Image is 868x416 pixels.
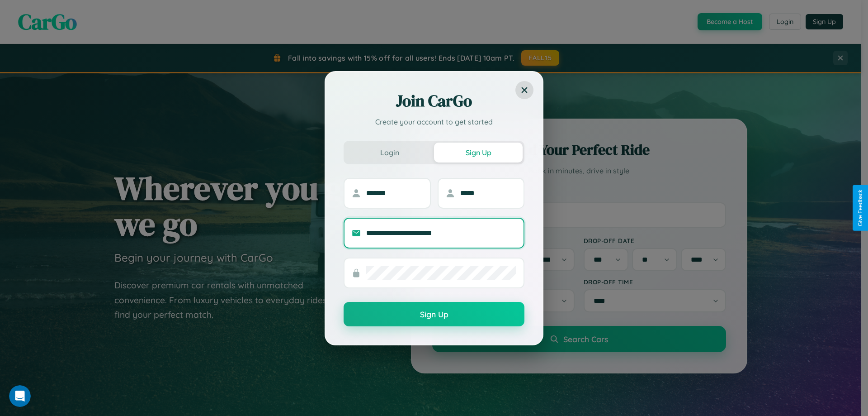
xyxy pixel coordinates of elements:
button: Sign Up [344,302,524,326]
iframe: Intercom live chat [9,385,31,407]
p: Create your account to get started [344,116,524,127]
h2: Join CarGo [344,90,524,112]
div: Give Feedback [857,190,863,226]
button: Login [345,143,434,163]
button: Sign Up [434,143,523,163]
